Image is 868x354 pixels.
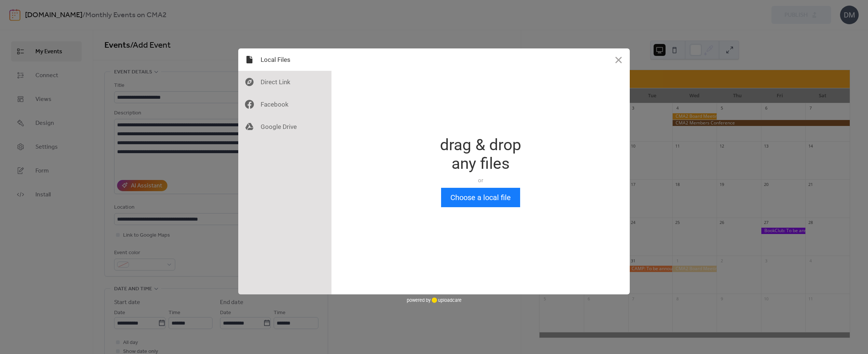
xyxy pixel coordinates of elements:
[431,297,462,303] a: uploadcare
[440,177,521,184] div: or
[440,136,521,173] div: drag & drop any files
[238,116,331,138] div: Google Drive
[238,71,331,93] div: Direct Link
[607,48,630,71] button: Close
[238,48,331,71] div: Local Files
[441,188,520,207] button: Choose a local file
[407,294,462,306] div: powered by
[238,93,331,116] div: Facebook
